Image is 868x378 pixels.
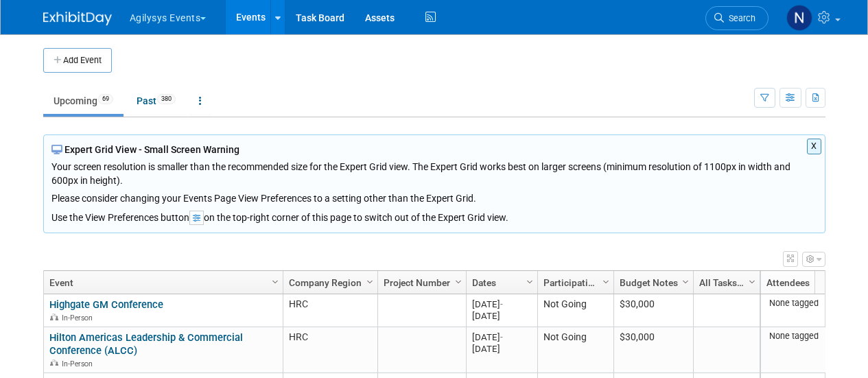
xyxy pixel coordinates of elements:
span: Column Settings [453,276,464,287]
div: None tagged [766,331,861,342]
div: [DATE] [472,331,531,343]
td: Not Going [537,327,613,373]
a: Column Settings [362,271,377,292]
img: In-Person Event [50,314,58,320]
span: Search [724,13,755,23]
div: Expert Grid View - Small Screen Warning [51,143,817,156]
span: - [500,299,503,309]
span: - [500,332,503,342]
div: None tagged [766,298,861,309]
td: HRC [283,294,377,327]
td: $30,000 [613,294,693,327]
div: Please consider changing your Events Page View Preferences to a setting other than the Expert Grid. [51,187,817,205]
a: Highgate GM Conference [49,298,163,311]
td: $30,000 [613,327,693,373]
span: Column Settings [364,276,375,287]
a: Company Region [289,271,368,294]
div: Use the View Preferences button on the top-right corner of this page to switch out of the Expert ... [51,205,817,225]
a: Column Settings [678,271,693,292]
div: [DATE] [472,343,531,355]
span: 69 [98,94,113,104]
span: Column Settings [600,276,611,287]
a: Hilton Americas Leadership & Commercial Conference (ALCC) [49,331,243,357]
td: Not Going [537,294,613,327]
div: [DATE] [472,310,531,322]
span: In-Person [62,359,97,368]
button: X [807,139,821,154]
a: Upcoming69 [43,88,124,114]
td: HRC [283,327,377,373]
a: Column Settings [268,271,283,292]
a: Event [49,271,274,294]
img: ExhibitDay [43,12,112,25]
a: Column Settings [598,271,613,292]
span: In-Person [62,314,97,322]
span: 380 [157,94,176,104]
a: Participation [543,271,605,294]
span: Column Settings [680,276,691,287]
a: Column Settings [522,271,537,292]
a: All Tasks Complete [699,271,751,294]
a: Column Settings [451,271,466,292]
a: Budget Notes [620,271,684,294]
img: Natalie Morin [786,5,812,31]
a: Search [705,6,769,30]
span: Column Settings [270,276,281,287]
span: Column Settings [747,276,758,287]
a: Column Settings [744,271,760,292]
a: Attendees [766,271,858,294]
img: In-Person Event [50,359,58,366]
a: Dates [472,271,528,294]
button: Add Event [43,48,112,73]
div: [DATE] [472,298,531,310]
div: Your screen resolution is smaller than the recommended size for the Expert Grid view. The Expert ... [51,156,817,205]
span: Column Settings [524,276,535,287]
a: Past380 [126,88,186,114]
a: Project Number [384,271,457,294]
